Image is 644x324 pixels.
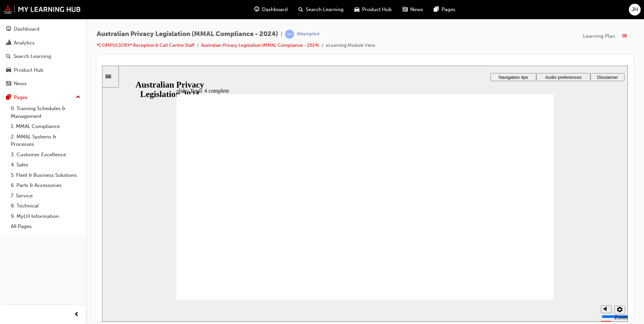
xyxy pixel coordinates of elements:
button: Disclaimer [488,7,522,15]
a: news-iconNews [397,3,428,17]
span: Navigation tips [396,9,426,14]
span: up-icon [76,93,80,102]
div: Attempted [297,31,319,37]
span: news-icon [402,5,408,14]
span: car-icon [6,67,11,73]
span: news-icon [6,81,11,87]
a: 4. Sales [8,160,83,170]
div: Analytics [14,39,35,47]
div: Dashboard [14,25,39,33]
span: car-icon [354,5,359,14]
a: 0. Training Schedules & Management [8,103,83,121]
span: pages-icon [6,95,11,101]
div: Search Learning [13,53,51,60]
a: 5. Fleet & Business Solutions [8,170,83,181]
span: Learning Plan [583,32,615,40]
div: Product Hub [14,66,43,74]
span: search-icon [6,54,11,60]
a: 7. Service [8,191,83,201]
div: misc controls [495,234,522,256]
span: Disclaimer [495,9,516,14]
a: search-iconSearch Learning [293,3,349,17]
span: JH [632,6,638,13]
span: Audio preferences [443,9,479,14]
span: guage-icon [6,26,11,32]
img: mmal [3,5,81,14]
span: | [281,30,282,38]
button: Pages [3,91,83,104]
label: Zoom to fit [512,249,526,268]
button: Learning Plan [583,30,633,42]
span: Product Hub [362,6,392,13]
a: 8. Technical [8,201,83,211]
a: 9. MyLH Information [8,211,83,222]
a: 2. MMAL Systems & Processes [8,132,83,150]
a: pages-iconPages [428,3,461,17]
a: 1. MMAL Compliance [8,121,83,132]
a: News [3,77,83,90]
a: Australian Privacy Legislation (MMAL Compliance - 2024) [201,42,319,48]
button: Settings [512,240,523,249]
span: prev-icon [74,311,79,319]
a: car-iconProduct Hub [349,3,397,17]
span: pages-icon [434,5,439,14]
div: News [14,80,27,88]
button: JH [629,4,641,15]
a: All Pages [8,221,83,232]
a: Dashboard [3,23,83,35]
span: guage-icon [254,5,259,14]
a: Search Learning [3,50,83,63]
a: *COMPULSORY* Reception & Call Centre Staff [97,42,194,48]
span: search-icon [298,5,303,14]
a: Analytics [3,37,83,49]
span: chart-icon [6,40,11,46]
input: volume [500,248,543,254]
a: guage-iconDashboard [249,3,293,17]
li: eLearning Module View [326,42,375,50]
span: Dashboard [262,6,288,13]
a: Product Hub [3,64,83,76]
button: Navigation tips [388,7,434,15]
div: Pages [14,94,28,101]
button: Mute (Ctrl+Alt+M) [499,240,510,248]
a: 3. Customer Excellence [8,150,83,160]
button: DashboardAnalyticsSearch LearningProduct HubNews [3,22,83,91]
span: learningRecordVerb_ATTEMPT-icon [285,30,294,39]
a: 6. Parts & Accessories [8,180,83,191]
span: Pages [442,6,455,13]
span: Australian Privacy Legislation (MMAL Compliance - 2024) [97,30,278,38]
span: Search Learning [306,6,344,13]
span: News [410,6,423,13]
button: Audio preferences [434,7,488,15]
span: list-icon [622,32,627,40]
